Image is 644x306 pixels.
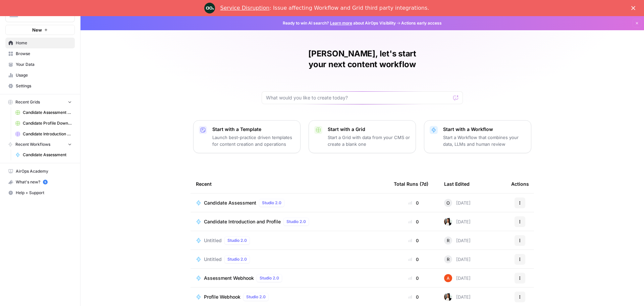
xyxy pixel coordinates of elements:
a: Assessment WebhookStudio 2.0 [196,274,383,282]
button: Help + Support [5,187,75,198]
p: Start a Workflow that combines your data, LLMs and human review [443,134,526,147]
div: 0 [394,256,433,263]
a: AirOps Academy [5,166,75,177]
a: Candidate AssessmentStudio 2.0 [196,199,383,207]
button: Recent Workflows [5,139,75,149]
span: Untitled [204,237,222,244]
button: Start with a TemplateLaunch best-practice driven templates for content creation and operations [193,120,301,153]
div: : Issue affecting Workflow and Grid third party integrations. [220,5,429,11]
input: What would you like to create today? [266,94,450,101]
span: O [446,200,450,206]
a: Settings [5,81,75,91]
a: Browse [5,48,75,59]
button: Start with a GridStart a Grid with data from your CMS or create a blank one [309,120,416,153]
div: [DATE] [444,236,471,245]
div: Recent [196,175,383,193]
a: Candidate Assessment [12,149,75,160]
span: Candidate Assessment [23,152,72,158]
span: Studio 2.0 [227,256,247,262]
img: xqjo96fmx1yk2e67jao8cdkou4un [444,293,452,301]
div: Close [631,6,638,10]
span: R [447,256,449,263]
span: Candidate Introduction Download Sheet [23,131,72,137]
a: Candidate Assessment Download Sheet [12,107,75,118]
button: What's new? 5 [5,177,75,187]
span: Profile Webhook [204,294,240,300]
span: Assessment Webhook [204,275,254,281]
div: What's new? [6,177,74,187]
p: Start with a Grid [328,126,410,133]
span: Your Data [16,61,72,68]
span: New [32,27,42,33]
p: Launch best-practice driven templates for content creation and operations [212,134,295,147]
span: Studio 2.0 [286,219,306,225]
div: Actions [511,175,529,193]
span: Home [16,40,72,46]
img: cje7zb9ux0f2nqyv5qqgv3u0jxek [444,274,452,282]
span: Studio 2.0 [262,200,281,206]
div: 0 [394,200,433,206]
a: UntitledStudio 2.0 [196,236,383,245]
span: Recent Workflows [15,141,50,147]
button: Start with a WorkflowStart a Workflow that combines your data, LLMs and human review [424,120,531,153]
span: Studio 2.0 [227,237,247,244]
span: Candidate Introduction and Profile [204,218,281,225]
span: R [447,237,449,244]
button: Recent Grids [5,97,75,107]
div: 0 [394,218,433,225]
div: 0 [394,294,433,300]
span: Ready to win AI search? about AirOps Visibility [283,20,396,26]
a: Usage [5,70,75,81]
div: Last Edited [444,175,470,193]
span: Browse [16,51,72,57]
div: 0 [394,237,433,244]
span: Actions early access [401,20,442,26]
div: 0 [394,275,433,281]
span: Settings [16,83,72,89]
span: Usage [16,72,72,78]
p: Start with a Workflow [443,126,526,133]
a: Service Disruption [220,5,270,11]
span: Studio 2.0 [246,294,266,300]
div: [DATE] [444,218,471,226]
a: Candidate Introduction Download Sheet [12,129,75,139]
a: Profile WebhookStudio 2.0 [196,293,383,301]
a: Learn more [330,20,352,26]
span: Untitled [204,256,222,263]
div: [DATE] [444,274,471,282]
span: Candidate Assessment [204,200,256,206]
img: xqjo96fmx1yk2e67jao8cdkou4un [444,218,452,226]
span: Candidate Assessment Download Sheet [23,110,72,116]
div: [DATE] [444,255,471,263]
a: Your Data [5,59,75,70]
a: Candidate Introduction and ProfileStudio 2.0 [196,218,383,226]
div: [DATE] [444,293,471,301]
a: UntitledStudio 2.0 [196,255,383,263]
text: 5 [44,180,46,184]
span: Recent Grids [15,99,40,105]
a: Candidate Profile Download Sheet [12,118,75,129]
p: Start with a Template [212,126,295,133]
a: 5 [43,180,48,184]
span: Studio 2.0 [260,275,279,281]
img: Profile image for Engineering [204,3,215,13]
p: Start a Grid with data from your CMS or create a blank one [328,134,410,147]
span: Candidate Profile Download Sheet [23,120,72,126]
div: Total Runs (7d) [394,175,428,193]
h1: [PERSON_NAME], let's start your next content workflow [262,48,463,70]
button: New [5,25,75,35]
div: [DATE] [444,199,471,207]
span: AirOps Academy [16,168,72,174]
a: Home [5,38,75,48]
span: Help + Support [16,190,72,196]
